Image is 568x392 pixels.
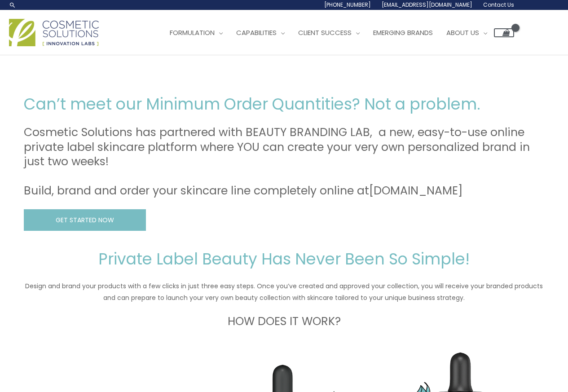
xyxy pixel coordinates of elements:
span: [PHONE_NUMBER] [324,1,371,9]
a: Formulation [163,19,229,46]
a: [DOMAIN_NAME] [369,183,463,198]
span: Emerging Brands [373,28,433,37]
span: Client Success [298,28,352,37]
a: Client Success [291,19,366,46]
span: Contact Us [483,1,514,9]
nav: Site Navigation [156,19,514,46]
p: Design and brand your products with a few clicks in just three easy steps. Once you’ve created an... [24,280,545,304]
a: GET STARTED NOW [24,209,146,231]
img: Cosmetic Solutions Logo [9,19,99,46]
a: Emerging Brands [366,19,440,46]
a: About Us [440,19,494,46]
span: Formulation [170,28,215,37]
h3: Cosmetic Solutions has partnered with BEAUTY BRANDING LAB, a new, easy-to-use online private labe... [24,125,545,198]
span: [EMAIL_ADDRESS][DOMAIN_NAME] [382,1,472,9]
span: Capabilities [236,28,277,37]
h2: Can’t meet our Minimum Order Quantities? Not a problem. [24,94,545,115]
span: About Us [446,28,479,37]
h3: HOW DOES IT WORK? [24,314,545,329]
h2: Private Label Beauty Has Never Been So Simple! [24,249,545,269]
a: Search icon link [9,1,16,9]
a: View Shopping Cart, empty [494,28,514,37]
a: Capabilities [229,19,291,46]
